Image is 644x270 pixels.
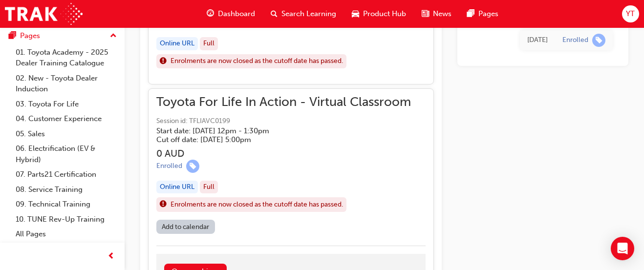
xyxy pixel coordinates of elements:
[459,4,506,24] a: pages-iconPages
[611,237,634,260] div: Open Intercom Messenger
[12,126,121,142] a: 05. Sales
[156,97,426,237] button: Toyota For Life In Action - Virtual ClassroomSession id: TFLIAVC0199Start date: [DATE] 12pm - 1:3...
[271,8,278,20] span: search-icon
[156,116,411,127] span: Session id: TFLIAVC0199
[363,8,406,20] span: Product Hub
[626,8,635,20] span: YT
[263,4,344,24] a: search-iconSearch Learning
[422,8,429,20] span: news-icon
[107,250,115,263] span: prev-icon
[281,8,336,20] span: Search Learning
[160,198,167,211] span: exclaim-icon
[12,167,121,182] a: 07. Parts21 Certification
[12,197,121,212] a: 09. Technical Training
[478,8,498,20] span: Pages
[12,97,121,112] a: 03. Toyota For Life
[156,220,215,234] a: Add to calendar
[218,8,255,20] span: Dashboard
[156,37,198,50] div: Online URL
[9,32,16,41] span: pages-icon
[200,181,218,194] div: Full
[199,4,263,24] a: guage-iconDashboard
[156,135,395,144] h5: Cut off date: [DATE] 5:00pm
[12,141,121,167] a: 06. Electrification (EV & Hybrid)
[156,162,182,171] div: Enrolled
[352,8,359,20] span: car-icon
[12,212,121,227] a: 10. TUNE Rev-Up Training
[171,56,343,67] span: Enrolments are now closed as the cutoff date has passed.
[433,8,451,20] span: News
[156,148,411,159] h3: 0 AUD
[156,126,395,135] h5: Start date: [DATE] 12pm - 1:30pm
[5,3,83,25] img: Trak
[467,8,474,20] span: pages-icon
[156,181,198,194] div: Online URL
[171,199,343,210] span: Enrolments are now closed as the cutoff date has passed.
[156,97,411,108] span: Toyota For Life In Action - Virtual Classroom
[414,4,459,24] a: news-iconNews
[186,160,199,173] span: learningRecordVerb_ENROLL-icon
[4,27,121,45] button: Pages
[592,34,605,47] span: learningRecordVerb_ENROLL-icon
[200,37,218,50] div: Full
[12,182,121,197] a: 08. Service Training
[12,45,121,71] a: 01. Toyota Academy - 2025 Dealer Training Catalogue
[622,5,639,22] button: YT
[20,30,40,42] div: Pages
[110,30,117,42] span: up-icon
[562,36,588,45] div: Enrolled
[12,111,121,126] a: 04. Customer Experience
[160,55,167,68] span: exclaim-icon
[527,35,548,46] div: Thu Jul 10 2025 09:55:54 GMT+1000 (Australian Eastern Standard Time)
[12,71,121,97] a: 02. New - Toyota Dealer Induction
[12,227,121,242] a: All Pages
[344,4,414,24] a: car-iconProduct Hub
[207,8,214,20] span: guage-icon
